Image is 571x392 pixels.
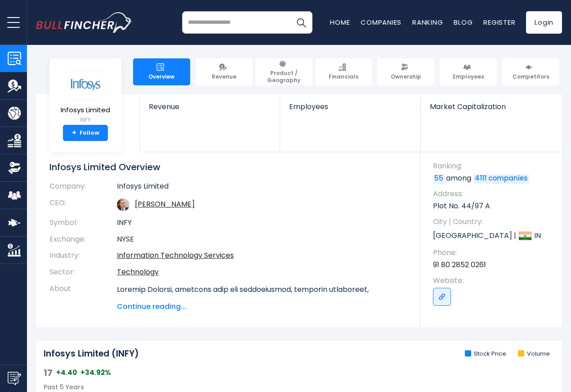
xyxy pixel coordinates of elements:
th: CEO: [49,195,117,215]
span: Revenue [149,102,271,111]
span: Revenue [212,73,236,80]
span: Employees [289,102,411,111]
span: 17 [44,367,53,379]
td: NYSE [117,231,407,248]
th: Sector: [49,264,117,281]
span: +34.92% [80,368,111,377]
th: About [49,281,117,312]
a: Ranking [412,18,443,27]
a: Login [526,11,562,34]
a: Employees [440,58,497,85]
a: Blog [454,18,473,27]
a: 91 80 2852 0261 [433,260,486,270]
a: Go to link [433,288,451,306]
span: City | Country: [433,217,553,227]
span: Ranking: [433,161,553,171]
th: Company: [49,182,117,195]
img: salil-parekh.jpg [117,198,129,211]
a: Revenue [140,94,280,126]
th: Industry: [49,247,117,264]
a: Information Technology Services [117,250,234,260]
a: Employees [280,94,420,126]
a: Market Capitalization [421,94,561,126]
span: Address: [433,189,553,199]
td: Infosys Limited [117,182,407,195]
h1: Infosys Limited Overview [49,161,407,173]
a: Infosys Limited INFY [60,69,111,125]
a: Register [483,18,515,27]
a: Ownership [377,58,434,85]
li: Volume [518,350,550,358]
a: Overview [133,58,190,85]
span: Continue reading... [117,301,407,312]
td: INFY [117,215,407,231]
span: Product / Geography [259,70,308,84]
img: bullfincher logo [36,12,133,33]
span: Ownership [391,73,421,80]
a: ceo [135,199,195,209]
button: Search [290,11,312,34]
small: INFY [61,116,110,124]
span: Overview [148,73,174,80]
span: Financials [329,73,358,80]
a: Companies [361,18,401,27]
a: Home [330,18,350,27]
span: Competitors [513,73,549,80]
span: Website: [433,276,553,286]
p: Plot No. 44/97 A [433,201,553,211]
span: Infosys Limited [61,106,110,114]
a: +Follow [63,125,108,141]
li: Stock Price [465,350,506,358]
a: Go to homepage [36,12,133,33]
span: Past 5 Years [44,383,84,392]
span: Market Capitalization [430,102,552,111]
h2: Infosys Limited (INFY) [44,348,139,360]
img: Ownership [8,161,21,175]
strong: + [72,129,76,137]
a: Financials [315,58,372,85]
p: [GEOGRAPHIC_DATA] | IN [433,229,553,242]
th: Exchange: [49,231,117,248]
a: Technology [117,267,159,277]
p: among [433,173,553,183]
a: 4111 companies [473,174,529,183]
span: +4.40 [56,368,77,377]
th: Symbol: [49,215,117,231]
span: Phone: [433,248,553,258]
a: Competitors [502,58,559,85]
a: Revenue [196,58,253,85]
span: Employees [453,73,484,80]
a: 55 [433,174,445,183]
a: Product / Geography [255,58,312,85]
